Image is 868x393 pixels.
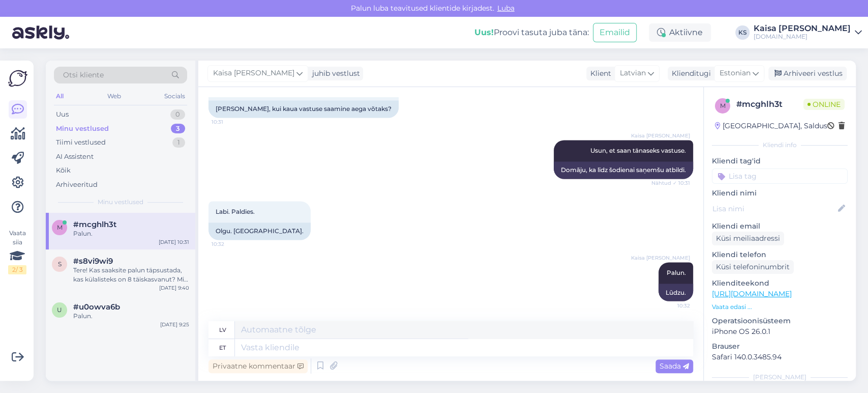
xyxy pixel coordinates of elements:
[712,249,848,260] p: Kliendi telefon
[590,147,686,154] span: Usun, et saan tänaseks vastuse.
[735,25,750,40] div: KS
[620,68,646,79] span: Latvian
[63,70,104,80] span: Otsi kliente
[105,90,123,103] div: Web
[159,238,189,246] div: [DATE] 10:31
[712,141,848,150] div: Kliendi info
[712,352,848,362] p: Safari 140.0.3485.94
[712,156,848,166] p: Kliendi tag'id
[720,68,751,79] span: Estonian
[667,269,686,276] span: Palun.
[56,165,71,176] div: Kõik
[208,222,311,240] div: Olgu. [GEOGRAPHIC_DATA].
[712,341,848,352] p: Brauser
[474,26,589,39] div: Proovi tasuta juba täna:
[754,33,851,41] div: [DOMAIN_NAME]
[308,68,360,79] div: juhib vestlust
[58,260,62,268] span: s
[720,102,726,109] span: m
[212,118,250,126] span: 10:31
[56,152,94,162] div: AI Assistent
[712,203,836,214] input: Lisa nimi
[712,326,848,337] p: iPhone OS 26.0.1
[494,4,518,13] span: Luba
[171,124,185,134] div: 3
[659,284,693,301] div: Lūdzu.
[712,260,794,274] div: Küsi telefoninumbrit
[98,198,143,207] span: Minu vestlused
[213,68,294,79] span: Kaisa [PERSON_NAME]
[712,232,784,245] div: Küsi meiliaadressi
[668,68,711,79] div: Klienditugi
[159,284,189,292] div: [DATE] 9:40
[208,100,399,118] div: [PERSON_NAME], kui kaua vastuse saamine aega võtaks?
[160,321,189,328] div: [DATE] 9:25
[56,180,98,190] div: Arhiveeritud
[712,302,848,312] p: Vaata edasi ...
[712,188,848,199] p: Kliendi nimi
[216,208,255,215] span: Labi. Paldies.
[715,121,827,131] div: [GEOGRAPHIC_DATA], Saldus
[754,24,862,41] a: Kaisa [PERSON_NAME][DOMAIN_NAME]
[803,99,845,110] span: Online
[162,90,187,103] div: Socials
[73,266,189,284] div: Tere! Kas saaksite palun täpsustada, kas külalisteks on 8 täiskasvanut? Mis kuupäevadel on soov p...
[631,132,690,139] span: Kaisa [PERSON_NAME]
[208,359,308,373] div: Privaatne kommentaar
[73,312,189,321] div: Palun.
[8,265,26,274] div: 2 / 3
[593,23,637,42] button: Emailid
[73,257,113,266] span: #s8vi9wi9
[712,169,848,184] input: Lisa tag
[652,301,690,309] span: 10:32
[712,289,792,298] a: [URL][DOMAIN_NAME]
[768,67,847,80] div: Arhiveeri vestlus
[73,229,189,238] div: Palun.
[170,109,185,120] div: 0
[649,23,711,42] div: Aktiivne
[73,302,120,312] span: #u0owva6b
[8,229,26,274] div: Vaata siia
[474,27,494,37] b: Uus!
[56,137,106,148] div: Tiimi vestlused
[219,321,226,339] div: lv
[712,278,848,289] p: Klienditeekond
[736,98,803,110] div: # mcghlh3t
[712,316,848,326] p: Operatsioonisüsteem
[651,179,690,187] span: Nähtud ✓ 10:31
[712,373,848,382] div: [PERSON_NAME]
[631,254,690,262] span: Kaisa [PERSON_NAME]
[172,137,185,148] div: 1
[712,221,848,232] p: Kliendi email
[586,68,611,79] div: Klient
[212,240,250,248] span: 10:32
[660,361,689,371] span: Saada
[56,124,109,134] div: Minu vestlused
[57,223,63,231] span: m
[554,161,693,179] div: Domāju, ka līdz šodienai saņemšu atbildi.
[754,24,851,33] div: Kaisa [PERSON_NAME]
[8,69,27,88] img: Askly Logo
[219,339,226,356] div: et
[73,220,116,229] span: #mcghlh3t
[54,90,66,103] div: All
[57,306,62,314] span: u
[56,109,69,120] div: Uus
